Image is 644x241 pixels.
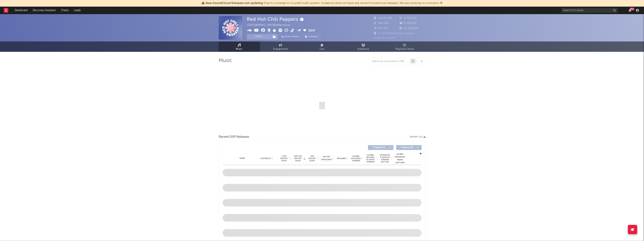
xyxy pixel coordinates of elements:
a: Charts [58,7,71,14]
span: Originals ( 0 ) [370,146,388,149]
span: Recent DSP Releases [219,135,249,139]
span: 22,947,308 [374,17,392,19]
input: Search by song name or URL [370,60,410,63]
span: Playlists/Charts [395,47,414,51]
span: Summary [308,36,319,38]
span: 6,283,636 [400,17,417,19]
span: 41,171,819 Monthly Listeners [374,32,414,35]
a: Leads [71,7,83,14]
span: New SoundCloud Releases not updating [206,2,263,5]
a: Music [219,41,260,52]
a: Dashboard [12,7,30,14]
a: Audience [343,41,384,52]
div: Global Streaming Trend (Last 60D) [394,153,406,164]
span: Spotify Popularity [321,155,332,161]
button: Track [247,34,270,40]
button: Export CSV [410,136,426,138]
div: 99 + [630,8,634,10]
a: Benchmark [280,34,301,40]
a: Discovery Assistant [30,7,58,14]
span: Copyright [260,157,271,160]
span: Live [320,47,325,51]
button: Features(0) [396,145,422,150]
span: 7 Day Spotify Plays [279,155,289,162]
span: ATD Spotify Plays [307,155,317,162]
span: Engagement [273,47,288,51]
span: 25,000,000 [400,27,419,30]
span: Benchmark [285,35,299,39]
a: Playlists/Charts [384,41,426,52]
span: Released [337,157,346,160]
span: Global ATD Audio Streams [351,155,361,162]
span: 860,700 [374,22,389,24]
input: Search for artists [561,8,618,13]
div: Red Hot Chili Peppers [247,16,305,22]
div: [GEOGRAPHIC_DATA] | Alternative [247,23,294,28]
button: Summary [303,34,321,40]
span: : Due to a change to SoundCloud's system, Sodatone does not have any recent Soundcloud releases. ... [206,2,439,5]
span: Features ( 0 ) [399,146,416,149]
a: Engagement [260,41,301,52]
span: Jump Score: 38.6 [374,37,396,39]
span: Last Day Spotify Plays [293,155,303,162]
span: 207,333 [374,27,388,30]
button: Originals(0) [368,145,393,150]
button: Edit [309,28,315,33]
span: Dismiss [440,2,442,5]
span: Music [236,47,243,51]
div: Name [230,157,255,160]
span: Audience [358,47,369,51]
span: Estimated % Playlist Streams Last Day [380,154,390,163]
button: 99+ [629,9,631,12]
span: 8,350,000 [400,22,417,24]
a: Live [301,41,343,52]
span: Global Rolling 7D Audio Streams [365,154,376,163]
